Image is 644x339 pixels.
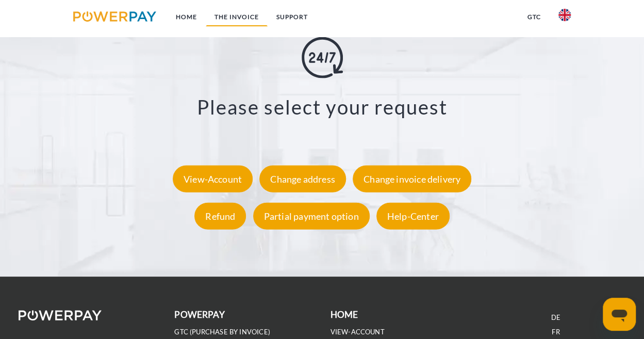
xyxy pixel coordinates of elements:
[167,8,206,26] a: Home
[259,166,346,192] div: Change address
[251,211,372,222] a: Partial payment option
[194,203,246,230] div: Refund
[331,328,385,336] a: VIEW-ACCOUNT
[353,166,471,192] div: Change invoice delivery
[350,173,474,185] a: Change invoice delivery
[603,298,636,331] iframe: Button to launch messaging window, conversation in progress
[173,166,253,192] div: View-Account
[45,95,599,120] h3: Please select your request
[206,8,268,26] a: THE INVOICE
[552,328,559,336] a: FR
[558,9,571,21] img: en
[374,211,452,222] a: Help-Center
[174,328,270,336] a: GTC (Purchase by invoice)
[302,37,343,78] img: online-shopping.svg
[257,173,349,185] a: Change address
[519,8,550,26] a: GTC
[551,313,560,322] a: DE
[192,211,249,222] a: Refund
[376,203,450,230] div: Help-Center
[268,8,317,26] a: Support
[19,310,102,320] img: logo-powerpay-white.svg
[174,309,224,320] b: POWERPAY
[73,11,156,22] img: logo-powerpay.svg
[170,173,255,185] a: View-Account
[331,309,358,320] b: Home
[253,203,370,230] div: Partial payment option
